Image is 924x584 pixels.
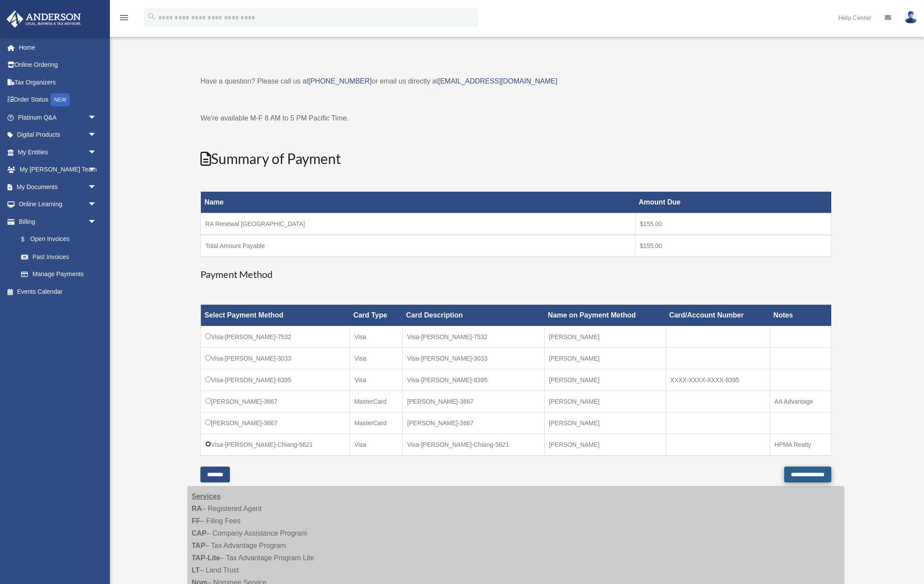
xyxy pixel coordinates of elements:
a: Tax Organizers [6,73,110,91]
th: Notes [770,305,831,326]
th: Card Type [350,305,403,326]
td: Visa-[PERSON_NAME]-7532 [403,326,545,348]
span: arrow_drop_down [88,161,105,179]
img: Anderson Advisors Platinum Portal [4,11,84,28]
a: My Entitiesarrow_drop_down [6,143,110,161]
td: Visa [350,348,403,369]
td: Visa-[PERSON_NAME]-3033 [201,348,350,369]
td: [PERSON_NAME] [544,369,666,391]
td: AA Advantage [770,391,831,412]
td: [PERSON_NAME] [544,348,666,369]
th: Amount Due [635,192,831,213]
strong: TAP [192,542,205,549]
td: HPMA Realty [770,434,831,456]
a: My Documentsarrow_drop_down [6,178,110,196]
td: Visa-[PERSON_NAME]-8395 [201,369,350,391]
img: User Pic [904,11,917,24]
strong: TAP-Lite [192,554,220,562]
a: [PHONE_NUMBER] [308,77,371,85]
a: My [PERSON_NAME] Teamarrow_drop_down [6,161,110,179]
strong: Services [192,493,221,500]
td: MasterCard [350,391,403,412]
div: NEW [51,93,70,106]
i: menu [119,12,129,23]
td: RA Renewal [GEOGRAPHIC_DATA] [201,213,636,235]
td: [PERSON_NAME]-3667 [201,412,350,434]
td: Visa [350,369,403,391]
p: We're available M-F 8 AM to 5 PM Pacific Time. [200,112,831,124]
a: $Open Invoices [12,230,101,248]
strong: RA [192,505,202,512]
a: menu [119,15,129,23]
th: Name on Payment Method [544,305,666,326]
td: Visa [350,326,403,348]
i: search [147,12,156,22]
strong: CAP [192,529,207,537]
a: Home [6,39,110,56]
strong: FF [192,517,200,525]
a: Billingarrow_drop_down [6,213,105,230]
a: [EMAIL_ADDRESS][DOMAIN_NAME] [438,77,557,85]
a: Online Ordering [6,56,110,74]
td: Visa-[PERSON_NAME]-8395 [403,369,545,391]
td: [PERSON_NAME]-3667 [403,412,545,434]
td: Visa-[PERSON_NAME]-3033 [403,348,545,369]
span: arrow_drop_down [88,126,105,144]
td: [PERSON_NAME]-3667 [403,391,545,412]
h3: Payment Method [200,268,831,281]
span: $ [26,234,30,245]
span: arrow_drop_down [88,143,105,161]
td: Visa-[PERSON_NAME]-Chiang-5621 [201,434,350,456]
td: Visa [350,434,403,456]
td: [PERSON_NAME] [544,326,666,348]
span: arrow_drop_down [88,178,105,196]
p: Have a question? Please call us at or email us directly at [200,75,831,88]
td: [PERSON_NAME] [544,391,666,412]
td: [PERSON_NAME] [544,434,666,456]
a: Order StatusNEW [6,91,110,109]
th: Card/Account Number [666,305,770,326]
td: Visa-[PERSON_NAME]-Chiang-5621 [403,434,545,456]
td: [PERSON_NAME] [544,412,666,434]
a: Manage Payments [12,266,105,283]
td: $155.00 [635,213,831,235]
a: Online Learningarrow_drop_down [6,196,110,213]
a: Past Invoices [12,248,105,266]
h2: Summary of Payment [200,149,831,169]
th: Card Description [403,305,545,326]
a: Events Calendar [6,283,110,300]
span: arrow_drop_down [88,196,105,214]
strong: LT [192,566,200,574]
a: Digital Productsarrow_drop_down [6,126,110,144]
a: Platinum Q&Aarrow_drop_down [6,109,110,126]
td: XXXX-XXXX-XXXX-8395 [666,369,770,391]
td: [PERSON_NAME]-3667 [201,391,350,412]
td: $155.00 [635,235,831,257]
th: Name [201,192,636,213]
span: arrow_drop_down [88,109,105,127]
td: MasterCard [350,412,403,434]
span: arrow_drop_down [88,213,105,231]
td: Visa-[PERSON_NAME]-7532 [201,326,350,348]
td: Total Amount Payable [201,235,636,257]
th: Select Payment Method [201,305,350,326]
